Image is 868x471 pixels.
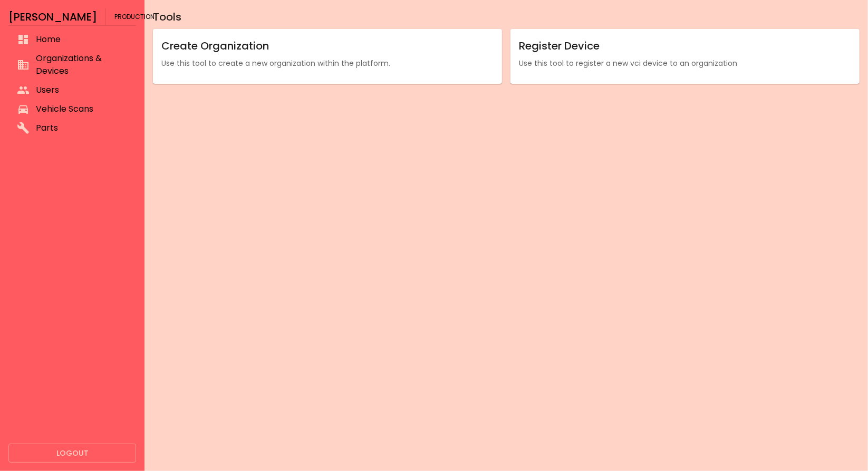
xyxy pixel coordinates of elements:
span: Home [36,33,128,46]
p: Use this tool to create a new organization within the platform. [161,58,494,68]
h6: [PERSON_NAME] [8,8,97,25]
p: Use this tool to register a new vci device to an organization [519,58,851,68]
span: Parts [36,122,128,134]
h6: Create Organization [161,37,494,54]
span: Users [36,84,128,96]
span: Vehicle Scans [36,103,128,115]
h6: Tools [153,8,860,25]
h6: Register Device [519,37,851,54]
button: Logout [8,444,136,463]
span: Organizations & Devices [36,52,128,77]
span: Production [114,8,155,25]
